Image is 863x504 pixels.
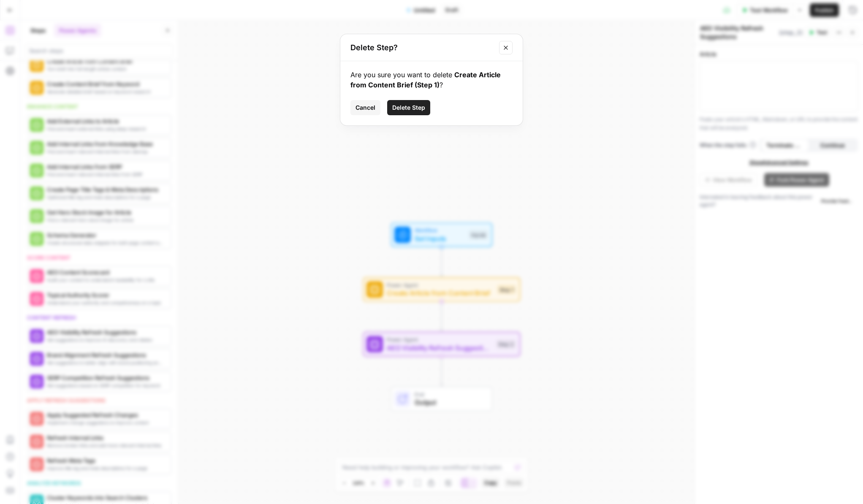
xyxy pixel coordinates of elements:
button: Close modal [499,41,513,54]
h2: Delete Step? [350,42,494,54]
button: Delete Step [387,100,430,115]
span: Cancel [356,103,375,112]
div: Are you sure you want to delete ? [350,70,513,90]
button: Cancel [350,100,380,115]
span: Delete Step [392,103,425,112]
